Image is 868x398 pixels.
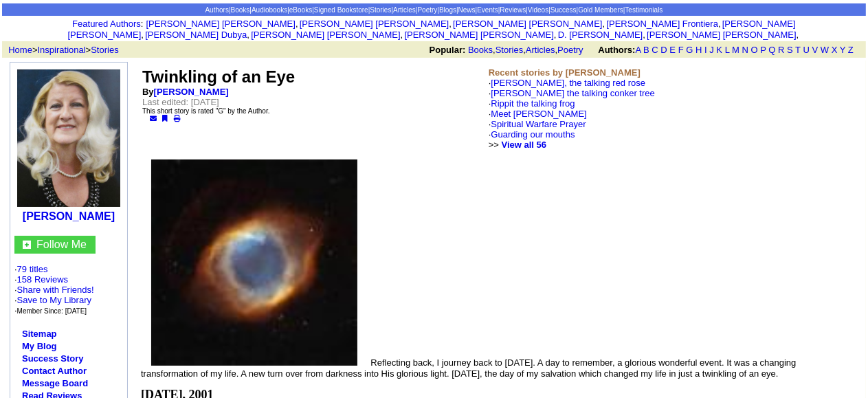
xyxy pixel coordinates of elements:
[491,88,654,98] a: [PERSON_NAME] the talking conker tree
[418,6,438,14] a: Poetry
[17,69,120,207] img: 11826.jpg
[67,19,795,40] a: [PERSON_NAME] [PERSON_NAME]
[468,45,493,55] a: Books
[502,140,547,150] a: View all 56
[67,19,800,40] font: , , , , , , , , , ,
[489,109,587,150] font: ·
[38,45,86,55] a: Inspirational
[3,45,119,55] font: > >
[23,210,115,222] a: [PERSON_NAME]
[709,45,714,55] a: J
[141,357,796,379] font: Reflecting back, I journey back to [DATE]. A day to remember, a glorious wonderful event. It was ...
[142,87,229,97] b: By
[660,45,667,55] a: D
[717,45,723,55] a: K
[732,45,739,55] a: M
[22,353,84,364] a: Success Story
[848,45,854,55] a: Z
[725,45,730,55] a: L
[812,45,819,55] a: V
[17,307,87,315] font: Member Since: [DATE]
[489,78,655,150] font: ·
[491,129,575,140] a: Guarding our mouths
[14,285,94,316] font: · · ·
[645,32,647,39] font: i
[145,30,247,40] a: [PERSON_NAME] Dubya
[36,239,87,250] a: Follow Me
[550,6,577,14] a: Success
[489,67,641,78] b: Recent stories by [PERSON_NAME]
[695,45,702,55] a: H
[142,67,295,86] font: Twinkling of an Eye
[8,45,32,55] a: Home
[500,6,526,14] a: Reviews
[22,329,57,339] a: Sitemap
[300,19,449,29] a: [PERSON_NAME] [PERSON_NAME]
[393,6,416,14] a: Articles
[22,341,57,351] a: My Blog
[22,366,87,376] a: Contact Author
[489,129,575,150] font: · >>
[72,19,143,29] font: :
[491,78,645,88] a: [PERSON_NAME], the talking red rose
[17,264,48,274] a: 79 titles
[17,274,68,285] a: 158 Reviews
[252,6,287,14] a: Audiobooks
[669,45,676,55] a: E
[23,241,31,249] img: gc.jpg
[205,6,663,14] span: | | | | | | | | | | | | | | |
[840,45,845,55] a: Y
[832,45,838,55] a: X
[477,6,498,14] a: Events
[768,45,775,55] a: Q
[370,6,391,14] a: Stories
[489,88,655,150] font: ·
[721,21,722,28] font: i
[643,45,649,55] a: B
[491,98,575,109] a: Rippit the talking frog
[17,295,91,305] a: Save to My Library
[558,30,643,40] a: D. [PERSON_NAME]
[72,19,141,29] a: Featured Authors
[578,6,623,14] a: Gold Members
[742,45,748,55] a: N
[598,45,635,55] b: Authors:
[142,97,219,107] font: Last edited: [DATE]
[760,45,766,55] a: P
[526,45,555,55] a: Articles
[151,159,357,366] img: 21011.jpg
[686,45,693,55] a: G
[205,6,228,14] a: Authors
[298,21,300,28] font: i
[625,6,663,14] a: Testimonials
[453,19,602,29] a: [PERSON_NAME] [PERSON_NAME]
[458,6,476,14] a: News
[751,45,758,55] a: O
[489,119,586,150] font: ·
[430,45,466,55] b: Popular:
[652,45,658,55] a: C
[795,45,801,55] a: T
[606,19,718,29] a: [PERSON_NAME] Frontiera
[799,32,800,39] font: i
[557,45,583,55] a: Poetry
[647,30,796,40] a: [PERSON_NAME] [PERSON_NAME]
[403,32,404,39] font: i
[496,45,523,55] a: Stories
[17,285,94,295] a: Share with Friends!
[146,19,296,29] a: [PERSON_NAME] [PERSON_NAME]
[452,21,453,28] font: i
[605,21,606,28] font: i
[491,109,586,119] a: Meet [PERSON_NAME]
[491,119,586,129] a: Spiritual Warfare Prayer
[144,32,145,39] font: i
[678,45,684,55] a: F
[289,6,312,14] a: eBooks
[251,30,400,40] a: [PERSON_NAME] [PERSON_NAME]
[778,45,784,55] a: R
[636,45,641,55] a: A
[557,32,558,39] font: i
[803,45,810,55] a: U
